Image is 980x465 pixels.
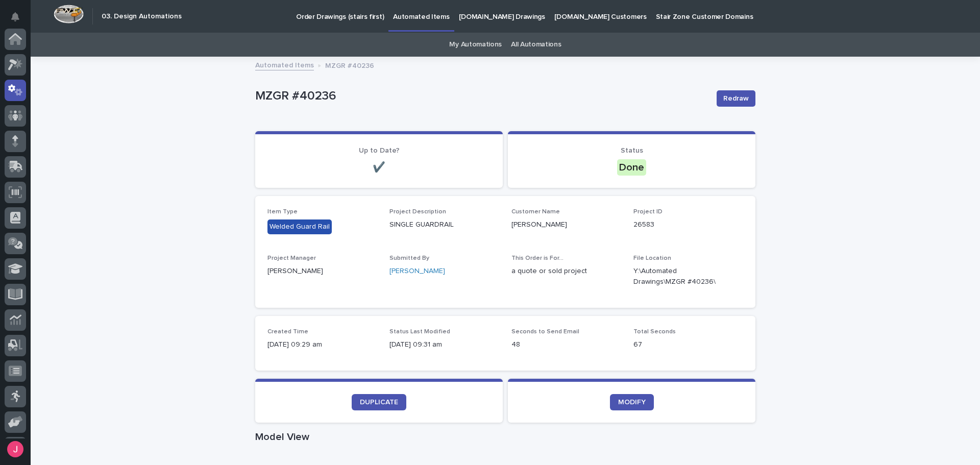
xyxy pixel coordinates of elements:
[617,159,646,176] div: Done
[723,93,749,104] span: Redraw
[255,59,314,70] a: Automated Items
[621,147,643,154] span: Status
[267,329,308,335] span: Created Time
[633,266,719,287] : Y:\Automated Drawings\MZGR #40236\
[5,438,26,460] button: users-avatar
[717,90,755,107] button: Redraw
[633,209,663,215] span: Project ID
[352,394,406,410] a: DUPLICATE
[255,89,708,104] p: MZGR #40236
[389,255,429,261] span: Submitted By
[511,209,560,215] span: Customer Name
[511,339,621,350] p: 48
[13,12,26,29] div: Notifications
[359,147,400,154] span: Up to Date?
[389,266,445,277] a: [PERSON_NAME]
[511,255,563,261] span: This Order is For...
[267,266,377,277] p: [PERSON_NAME]
[633,255,671,261] span: File Location
[633,329,676,335] span: Total Seconds
[267,339,377,350] p: [DATE] 09:29 am
[325,59,374,70] p: MZGR #40236
[5,6,26,28] button: Notifications
[389,209,446,215] span: Project Description
[267,161,491,174] p: ✔️
[389,329,450,335] span: Status Last Modified
[511,33,561,57] a: All Automations
[267,255,316,261] span: Project Manager
[511,266,621,277] p: a quote or sold project
[54,5,84,23] img: Workspace Logo
[255,431,755,443] h1: Model View
[633,339,743,350] p: 67
[618,399,646,406] span: MODIFY
[102,12,182,21] h2: 03. Design Automations
[511,219,621,230] p: [PERSON_NAME]
[267,209,298,215] span: Item Type
[633,219,743,230] p: 26583
[610,394,654,410] a: MODIFY
[360,399,398,406] span: DUPLICATE
[267,219,332,234] div: Welded Guard Rail
[449,33,502,57] a: My Automations
[389,339,499,350] p: [DATE] 09:31 am
[389,219,499,230] p: SINGLE GUARDRAIL
[511,329,579,335] span: Seconds to Send Email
